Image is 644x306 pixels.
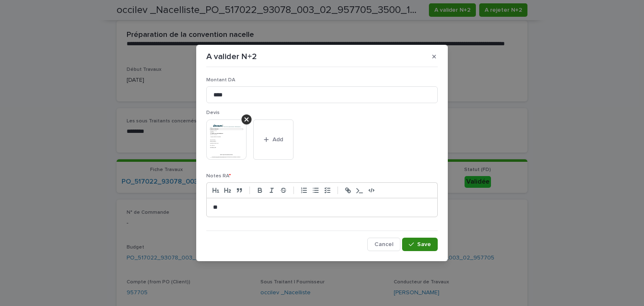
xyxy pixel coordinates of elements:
[206,52,257,62] p: A valider N+2
[417,241,431,247] span: Save
[206,78,235,83] span: Montant DA
[206,110,220,115] span: Devis
[206,174,231,179] span: Notes RA
[374,241,393,247] span: Cancel
[253,119,293,160] button: Add
[402,238,438,251] button: Save
[273,137,283,143] span: Add
[367,238,400,251] button: Cancel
